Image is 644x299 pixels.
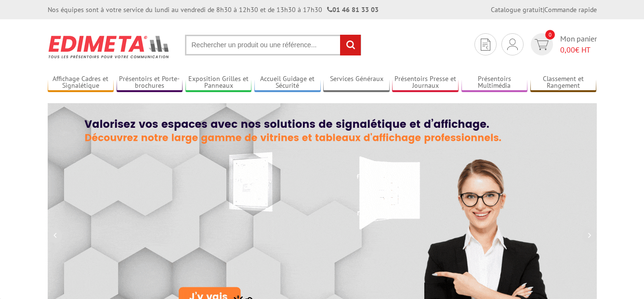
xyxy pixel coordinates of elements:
[560,45,575,54] span: 0,00
[48,75,114,91] a: Affichage Cadres et Signalétique
[507,39,518,50] img: devis rapide
[530,75,597,91] a: Classement et Rangement
[461,75,528,91] a: Présentoirs Multimédia
[185,75,252,91] a: Exposition Grilles et Panneaux
[560,33,597,55] span: Mon panier
[254,75,321,91] a: Accueil Guidage et Sécurité
[48,29,171,65] img: Présentoir, panneau, stand - Edimeta - PLV, affichage, mobilier bureau, entreprise
[560,44,597,55] span: € HT
[323,75,390,91] a: Services Généraux
[327,5,379,14] strong: 01 46 81 33 03
[544,5,597,14] a: Commande rapide
[491,5,543,14] a: Catalogue gratuit
[340,35,361,55] input: rechercher
[392,75,459,91] a: Présentoirs Presse et Journaux
[491,5,597,14] div: |
[528,33,597,55] a: devis rapide 0 Mon panier 0,00€ HT
[481,39,490,51] img: devis rapide
[535,39,549,50] img: devis rapide
[48,5,379,14] div: Nos équipes sont à votre service du lundi au vendredi de 8h30 à 12h30 et de 13h30 à 17h30
[185,35,361,55] input: Rechercher un produit ou une référence...
[545,30,555,40] span: 0
[117,75,183,91] a: Présentoirs et Porte-brochures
